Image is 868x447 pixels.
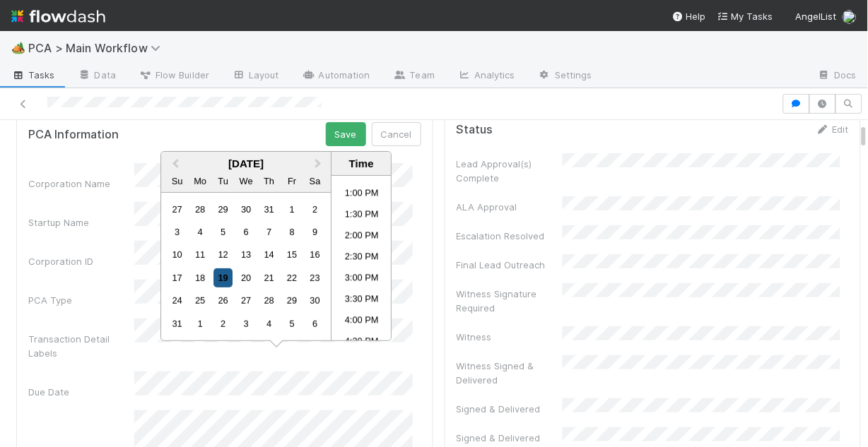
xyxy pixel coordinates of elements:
div: Witness Signed & Delivered [457,359,563,387]
button: Next Month [308,153,331,176]
div: Choose Thursday, September 4th, 2025 [259,314,278,333]
div: Startup Name [28,215,134,230]
div: Choose Friday, September 5th, 2025 [283,314,302,333]
div: Thursday [259,172,278,191]
div: Choose Friday, August 8th, 2025 [283,222,302,242]
div: Choose Saturday, August 30th, 2025 [305,292,324,311]
div: Choose Tuesday, July 29th, 2025 [213,200,233,219]
div: Choose Monday, July 28th, 2025 [191,200,210,219]
div: Choose Monday, August 25th, 2025 [191,292,210,311]
a: Edit [816,124,849,135]
a: My Tasks [717,9,773,23]
div: Choose Wednesday, August 20th, 2025 [237,268,256,287]
div: Corporation ID [28,254,134,268]
div: Choose Friday, August 1st, 2025 [283,200,302,219]
div: Transaction Detail Labels [28,332,134,360]
li: 1:30 PM [332,205,392,227]
div: Monday [191,172,210,191]
div: Choose Tuesday, August 12th, 2025 [213,246,233,265]
li: 1:00 PM [332,184,392,205]
span: AngelList [796,11,837,22]
div: Escalation Resolved [457,229,563,243]
div: Saturday [305,172,324,191]
div: Choose Sunday, August 10th, 2025 [168,246,187,265]
div: Signed & Delivered [457,402,563,416]
div: Choose Tuesday, September 2nd, 2025 [213,314,233,333]
li: 3:30 PM [332,290,392,311]
div: Choose Saturday, August 9th, 2025 [305,222,324,242]
div: Choose Saturday, August 16th, 2025 [305,246,324,265]
a: Layout [221,65,291,88]
li: 2:30 PM [332,248,392,269]
div: Witness [457,330,563,344]
div: Choose Saturday, August 23rd, 2025 [305,268,324,287]
div: Choose Sunday, August 31st, 2025 [168,314,187,333]
li: 3:00 PM [332,269,392,290]
div: Choose Wednesday, September 3rd, 2025 [237,314,256,333]
div: Choose Monday, August 4th, 2025 [191,222,210,242]
div: Choose Date and Time [160,151,392,341]
div: Choose Monday, August 18th, 2025 [191,268,210,287]
li: 2:00 PM [332,227,392,248]
a: Flow Builder [127,65,221,88]
h5: PCA Information [28,128,119,142]
li: 4:00 PM [332,311,392,333]
div: ALA Approval [457,200,563,214]
img: logo-inverted-e16ddd16eac7371096b0.svg [11,4,105,28]
div: Time [335,157,387,169]
div: Choose Friday, August 29th, 2025 [283,292,302,311]
div: Choose Monday, August 11th, 2025 [191,246,210,265]
span: Tasks [11,68,55,82]
div: Tuesday [213,172,233,191]
div: Corporation Name [28,177,134,191]
div: Choose Wednesday, August 27th, 2025 [237,292,256,311]
div: Choose Sunday, August 24th, 2025 [168,292,187,311]
a: Docs [807,65,868,88]
div: PCA Type [28,293,134,307]
ul: Time [332,176,392,340]
button: Save [326,122,366,146]
div: Wednesday [237,172,256,191]
div: Due Date [28,385,134,399]
div: Final Lead Outreach [457,258,563,272]
a: Team [382,65,446,88]
div: Choose Thursday, August 21st, 2025 [259,268,278,287]
div: Choose Wednesday, July 30th, 2025 [237,200,256,219]
li: 4:30 PM [332,333,392,354]
span: Flow Builder [139,68,209,82]
div: Choose Tuesday, August 19th, 2025 [213,268,233,287]
div: Choose Friday, August 15th, 2025 [283,246,302,265]
div: Choose Tuesday, August 5th, 2025 [213,222,233,242]
div: Choose Thursday, August 14th, 2025 [259,246,278,265]
div: Month August, 2025 [166,198,327,335]
span: 🏕️ [11,42,25,54]
div: Choose Saturday, August 2nd, 2025 [305,200,324,219]
div: Lead Approval(s) Complete [457,157,563,185]
button: Cancel [372,122,421,146]
span: PCA > Main Workflow [28,41,168,55]
a: Settings [527,65,604,88]
div: Choose Sunday, August 17th, 2025 [168,268,187,287]
div: Choose Sunday, August 3rd, 2025 [168,222,187,242]
div: Friday [283,172,302,191]
a: Automation [291,65,382,88]
div: Choose Saturday, September 6th, 2025 [305,314,324,333]
div: Help [672,9,706,23]
div: Choose Wednesday, August 13th, 2025 [237,246,256,265]
a: Data [66,65,127,88]
div: Choose Monday, September 1st, 2025 [191,314,210,333]
div: Choose Thursday, August 7th, 2025 [259,222,278,242]
div: Choose Tuesday, August 26th, 2025 [213,292,233,311]
h5: Status [457,123,493,137]
img: avatar_1c530150-f9f0-4fb8-9f5d-006d570d4582.png [843,10,857,24]
span: My Tasks [717,11,773,22]
div: Sunday [168,172,187,191]
div: Choose Thursday, August 28th, 2025 [259,292,278,311]
a: Analytics [446,65,527,88]
div: Choose Wednesday, August 6th, 2025 [237,222,256,242]
div: Witness Signature Required [457,287,563,315]
div: [DATE] [161,157,331,169]
div: Choose Friday, August 22nd, 2025 [283,268,302,287]
div: Choose Sunday, July 27th, 2025 [168,200,187,219]
button: Previous Month [163,153,185,176]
